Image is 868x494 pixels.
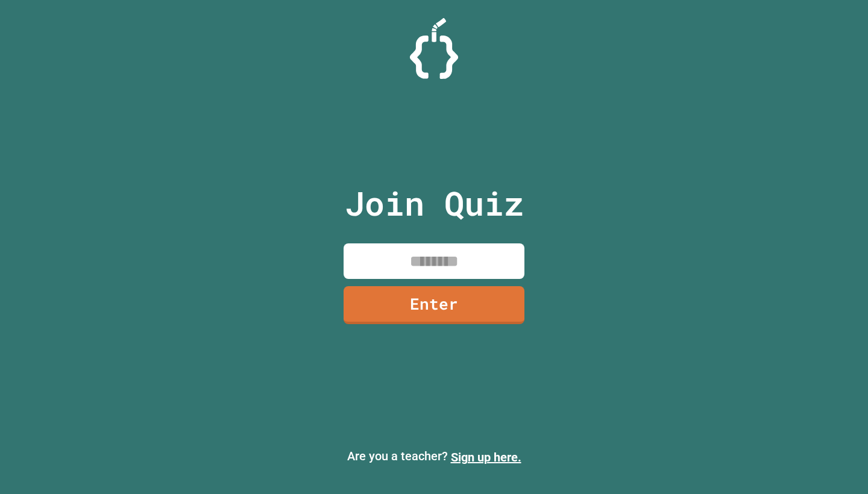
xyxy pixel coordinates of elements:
[768,393,856,445] iframe: chat widget
[451,450,521,464] a: Sign up here.
[345,178,524,228] p: Join Quiz
[410,18,458,79] img: Logo.svg
[10,447,858,466] p: Are you a teacher?
[344,286,524,324] a: Enter
[817,446,856,482] iframe: chat widget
